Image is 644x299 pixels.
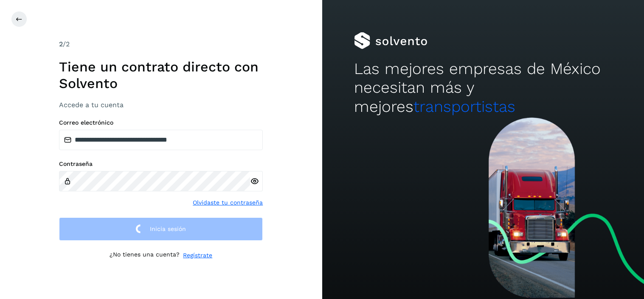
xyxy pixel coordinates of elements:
[59,119,263,126] label: Correo electrónico
[59,39,263,49] div: /2
[59,101,263,109] h3: Accede a tu cuenta
[59,160,263,168] label: Contraseña
[183,251,212,260] a: Regístrate
[193,198,263,207] a: Olvidaste tu contraseña
[110,251,180,260] p: ¿No tienes una cuenta?
[59,40,63,48] span: 2
[59,59,263,91] h1: Tiene un contrato directo con Solvento
[354,60,612,116] h2: Las mejores empresas de México necesitan más y mejores
[413,97,515,116] span: transportistas
[59,217,263,241] button: Inicia sesión
[150,226,186,232] span: Inicia sesión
